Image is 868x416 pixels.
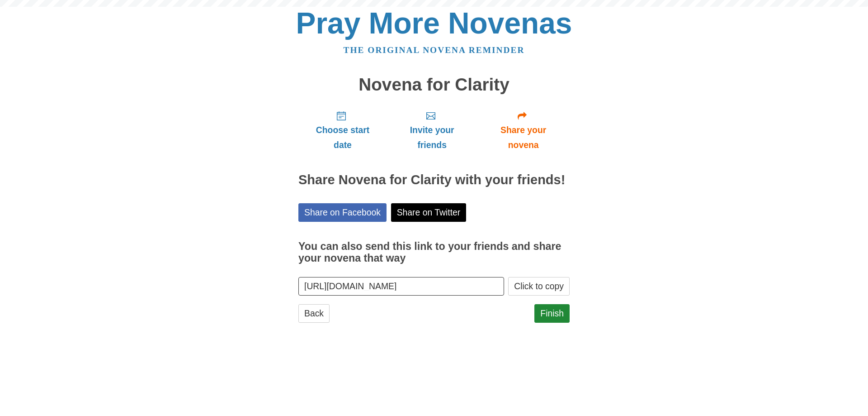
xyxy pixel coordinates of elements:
[298,75,570,95] h1: Novena for Clarity
[298,173,570,187] h2: Share Novena for Clarity with your friends!
[298,304,330,323] a: Back
[298,203,387,222] a: Share on Facebook
[298,103,387,157] a: Choose start date
[307,123,378,153] span: Choose start date
[508,277,570,296] button: Click to copy
[486,123,561,153] span: Share your novena
[534,304,570,323] a: Finish
[396,123,468,153] span: Invite your friends
[391,203,467,222] a: Share on Twitter
[296,6,572,40] a: Pray More Novenas
[298,241,570,264] h3: You can also send this link to your friends and share your novena that way
[477,103,570,157] a: Share your novena
[344,45,525,55] a: The original novena reminder
[387,103,477,157] a: Invite your friends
